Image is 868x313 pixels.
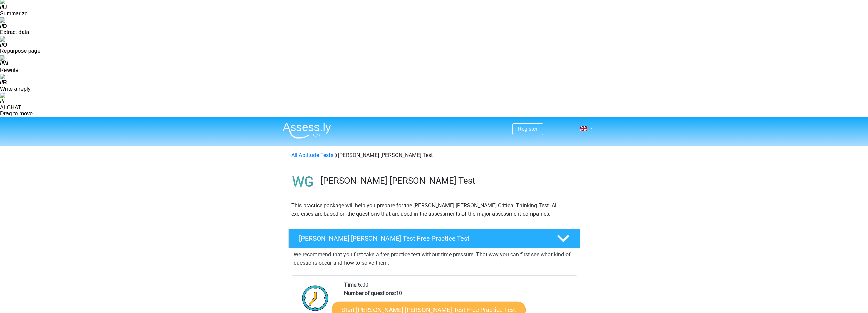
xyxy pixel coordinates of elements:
[291,202,577,218] p: This practice package will help you prepare for the [PERSON_NAME] [PERSON_NAME] Critical Thinking...
[285,229,583,248] a: [PERSON_NAME] [PERSON_NAME] Test Free Practice Test
[321,175,575,186] h3: [PERSON_NAME] [PERSON_NAME] Test
[294,251,575,267] p: We recommend that you first take a free practice test without time pressure. That way you can fir...
[344,282,358,288] b: Time:
[299,235,546,242] h4: [PERSON_NAME] [PERSON_NAME] Test Free Practice Test
[289,168,318,197] img: watson glaser test
[344,290,396,296] b: Number of questions:
[283,123,331,139] img: Assessly
[518,126,538,132] a: Register
[291,152,333,158] a: All Aptitude Tests
[289,151,580,159] div: [PERSON_NAME] [PERSON_NAME] Test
